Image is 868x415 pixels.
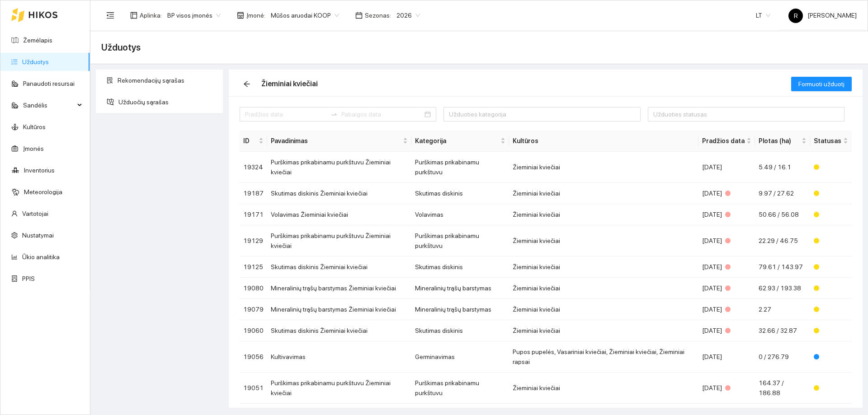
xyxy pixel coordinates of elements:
span: 50.66 / 56.08 [759,211,799,218]
td: Žieminiai kviečiai [509,183,698,204]
td: Žieminiai kviečiai [509,152,698,183]
td: Žieminiai kviečiai [509,299,698,320]
span: solution [107,77,113,84]
span: Sezonas : [365,10,391,20]
span: Kategorija [415,136,499,146]
td: Žieminiai kviečiai [509,278,698,299]
span: layout [130,12,137,19]
div: [DATE] [702,304,751,314]
div: [DATE] [702,210,751,219]
div: Žieminiai kviečiai [261,78,318,89]
td: Purškimas prikabinamu purkštuvu [411,225,509,256]
input: Pabaigos data [341,109,423,119]
th: this column's title is Pavadinimas,this column is sortable [267,131,411,152]
input: Pradžios data [245,109,327,119]
td: Skutimas diskinis Žieminiai kviečiai [267,183,411,204]
span: 22.29 / 46.75 [759,237,798,244]
a: Žemėlapis [23,37,52,44]
td: 19129 [240,225,267,256]
td: Žieminiai kviečiai [509,373,698,404]
span: Statusas [814,136,841,146]
a: Vartotojai [22,210,48,217]
td: Skutimas diskinis [411,320,509,341]
span: Aplinka : [140,10,162,20]
span: ID [243,136,257,146]
span: LT [756,9,770,22]
span: swap-right [330,111,338,118]
span: Sandėlis [23,96,75,114]
button: arrow-left [240,77,254,91]
td: Purškimas prikabinamu purkštuvu [411,373,509,404]
td: Skutimas diskinis Žieminiai kviečiai [267,320,411,341]
td: 2.27 [755,299,810,320]
div: [DATE] [702,326,751,336]
td: Volavimas Žieminiai kviečiai [267,204,411,225]
button: menu-fold [101,6,119,24]
a: Užduotys [22,58,49,65]
span: 5.49 / 16.1 [759,163,791,171]
span: BP visos įmonės [167,9,221,22]
span: menu-fold [106,11,114,19]
div: [DATE] [702,262,751,272]
td: 19125 [240,256,267,278]
td: 19324 [240,152,267,183]
span: Plotas (ha) [759,136,800,146]
span: Mūšos aruodai KOOP [271,9,339,22]
span: Formuoti užduotį [798,79,844,89]
td: 19171 [240,204,267,225]
th: this column's title is Kategorija,this column is sortable [411,131,509,152]
td: Purškimas prikabinamu purkštuvu [411,152,509,183]
span: Rekomendacijų sąrašas [118,71,216,89]
th: this column's title is Pradžios data,this column is sortable [698,131,755,152]
div: [DATE] [702,162,751,172]
span: Užduotys [101,40,141,55]
td: Kultivavimas [267,341,411,373]
button: Formuoti užduotį [791,77,852,91]
span: Pavadinimas [271,136,401,146]
td: 19079 [240,299,267,320]
td: Purškimas prikabinamu purkštuvu Žieminiai kviečiai [267,225,411,256]
td: Mineralinių trąšų barstymas [411,299,509,320]
td: Purškimas prikabinamu purkštuvu Žieminiai kviečiai [267,373,411,404]
span: 62.93 / 193.38 [759,284,801,292]
div: [DATE] [702,352,751,362]
span: 2026 [396,9,420,22]
td: Žieminiai kviečiai [509,204,698,225]
td: Purškimas prikabinamu purkštuvu Žieminiai kviečiai [267,152,411,183]
td: Volavimas [411,204,509,225]
a: Meteorologija [24,188,62,196]
td: Mineralinių trąšų barstymas Žieminiai kviečiai [267,299,411,320]
td: 19060 [240,320,267,341]
th: this column's title is Statusas,this column is sortable [810,131,852,152]
div: [DATE] [702,283,751,293]
a: PPIS [22,275,35,282]
td: Skutimas diskinis Žieminiai kviečiai [267,256,411,278]
span: [PERSON_NAME] [788,12,857,19]
span: Pradžios data [702,136,745,146]
div: [DATE] [702,188,751,198]
td: 19051 [240,373,267,404]
span: 32.66 / 32.87 [759,327,797,334]
a: Panaudoti resursai [23,80,75,87]
a: Inventorius [24,167,55,174]
td: Skutimas diskinis [411,256,509,278]
div: [DATE] [702,383,751,393]
td: Mineralinių trąšų barstymas Žieminiai kviečiai [267,278,411,299]
a: Ūkio analitika [22,253,60,261]
td: Germinavimas [411,341,509,373]
a: Nustatymai [22,232,54,239]
td: 19187 [240,183,267,204]
span: 164.37 / 186.88 [759,379,784,396]
a: Įmonės [23,145,44,152]
td: Žieminiai kviečiai [509,320,698,341]
span: shop [237,12,244,19]
td: Žieminiai kviečiai [509,256,698,278]
th: this column's title is Plotas (ha),this column is sortable [755,131,810,152]
span: 9.97 / 27.62 [759,190,794,197]
th: this column's title is ID,this column is sortable [240,131,267,152]
span: arrow-left [240,80,254,88]
td: 19080 [240,278,267,299]
td: 19056 [240,341,267,373]
td: Pupos pupelės, Vasariniai kviečiai, Žieminiai kviečiai, Žieminiai rapsai [509,341,698,373]
span: 0 / 276.79 [759,353,789,360]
